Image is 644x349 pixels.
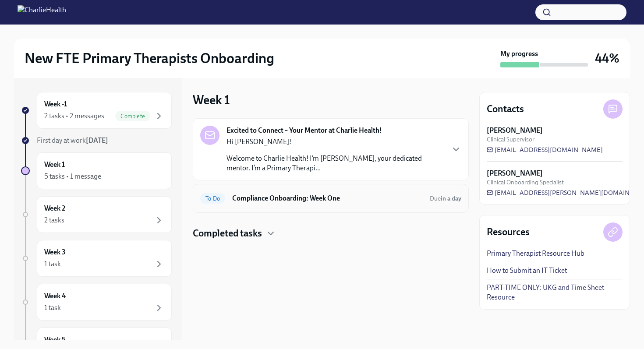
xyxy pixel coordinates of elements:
[193,227,262,240] h4: Completed tasks
[21,92,172,129] a: Week -12 tasks • 2 messagesComplete
[21,136,172,145] a: First day at work[DATE]
[18,5,66,19] img: CharlieHealth
[44,204,65,213] h6: Week 2
[487,249,584,258] a: Primary Therapist Resource Hub
[200,195,225,202] span: To Do
[44,259,61,269] div: 1 task
[86,136,108,145] strong: [DATE]
[44,99,67,109] h6: Week -1
[44,335,66,345] h6: Week 5
[37,136,108,145] span: First day at work
[487,266,567,275] a: How to Submit an IT Ticket
[44,291,66,301] h6: Week 4
[487,102,524,116] h4: Contacts
[487,126,543,135] strong: [PERSON_NAME]
[200,191,461,205] a: To DoCompliance Onboarding: Week OneDuein a day
[487,169,543,178] strong: [PERSON_NAME]
[21,152,172,189] a: Week 15 tasks • 1 message
[44,111,104,121] div: 2 tasks • 2 messages
[441,195,461,202] strong: in a day
[193,92,230,108] h3: Week 1
[430,194,461,203] span: September 14th, 2025 07:00
[487,226,530,239] h4: Resources
[44,172,101,181] div: 5 tasks • 1 message
[115,113,150,120] span: Complete
[25,49,274,67] h2: New FTE Primary Therapists Onboarding
[44,247,66,257] h6: Week 3
[44,303,61,313] div: 1 task
[500,49,538,59] strong: My progress
[226,126,382,135] strong: Excited to Connect – Your Mentor at Charlie Health!
[487,145,603,154] a: [EMAIL_ADDRESS][DOMAIN_NAME]
[44,215,64,225] div: 2 tasks
[44,160,65,169] h6: Week 1
[226,137,444,147] p: Hi [PERSON_NAME]!
[21,240,172,277] a: Week 31 task
[232,194,423,203] h6: Compliance Onboarding: Week One
[193,227,469,240] div: Completed tasks
[487,135,534,144] span: Clinical Supervisor
[21,196,172,233] a: Week 22 tasks
[595,50,619,66] h3: 44%
[430,195,461,202] span: Due
[21,284,172,321] a: Week 41 task
[487,283,623,302] a: PART-TIME ONLY: UKG and Time Sheet Resource
[226,154,444,173] p: Welcome to Charlie Health! I’m [PERSON_NAME], your dedicated mentor. I’m a Primary Therapi...
[487,178,564,187] span: Clinical Onboarding Specialist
